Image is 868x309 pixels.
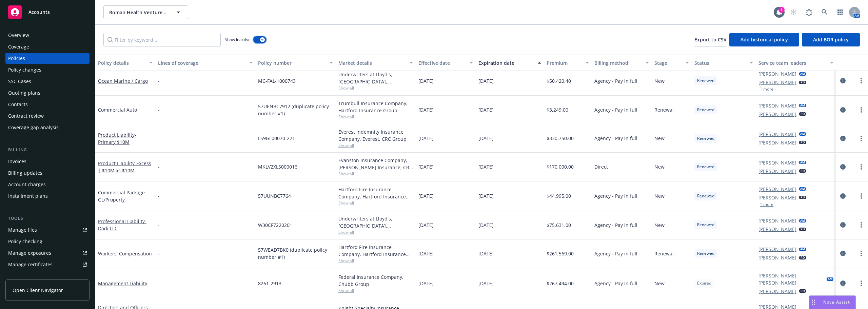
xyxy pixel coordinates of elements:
[418,280,434,287] span: [DATE]
[760,87,773,91] button: 1 more
[758,288,796,295] a: [PERSON_NAME]
[158,192,160,199] span: -
[594,135,637,142] span: Agency - Pay in full
[857,106,865,114] a: more
[158,221,160,229] span: -
[802,33,860,46] button: Add BOR policy
[697,135,714,141] span: Renewed
[654,135,665,142] span: New
[547,163,574,170] span: $170,000.00
[654,221,665,229] span: New
[697,78,714,84] span: Renewed
[98,250,152,257] a: Workers' Compensation
[787,5,800,19] a: Start snowing
[654,280,665,287] span: New
[758,139,796,146] a: [PERSON_NAME]
[694,33,727,46] button: Export to CSV
[478,135,494,142] span: [DATE]
[98,107,137,113] a: Commercial Auto
[98,132,136,145] a: Product Liability
[547,221,571,229] span: $75,631.00
[103,5,188,19] button: Roman Health Ventures Inc.
[478,106,494,113] span: [DATE]
[8,111,44,121] div: Contract review
[98,280,147,287] a: Management Liability
[758,226,796,233] a: [PERSON_NAME]
[98,189,146,203] a: Commercial Package
[758,131,796,138] a: [PERSON_NAME]
[258,135,295,142] span: LS9GL00070-221
[8,99,28,110] div: Contacts
[839,221,847,229] a: circleInformation
[547,135,574,142] span: $330,750.00
[418,135,434,142] span: [DATE]
[5,88,90,98] a: Quoting plans
[338,85,413,91] span: Show all
[109,9,168,16] span: Roman Health Ventures Inc.
[5,111,90,121] a: Contract review
[8,271,42,282] div: Manage claims
[692,55,756,71] button: Status
[5,76,90,87] a: SSC Cases
[418,250,434,257] span: [DATE]
[5,53,90,64] a: Policies
[839,279,847,287] a: circleInformation
[416,55,476,71] button: Effective date
[338,229,413,235] span: Show all
[758,59,826,66] div: Service team leaders
[338,171,413,177] span: Show all
[857,279,865,287] a: more
[758,168,796,175] a: [PERSON_NAME]
[258,77,296,84] span: MC-FAL-1000743
[5,41,90,52] a: Coverage
[8,259,53,270] div: Manage certificates
[802,5,816,19] a: Report a Bug
[103,33,221,46] input: Filter by keyword...
[839,249,847,257] a: circleInformation
[697,164,714,170] span: Renewed
[857,134,865,142] a: more
[338,200,413,206] span: Show all
[8,248,51,258] div: Manage exposures
[478,59,534,66] div: Expiration date
[158,59,245,66] div: Lines of coverage
[158,250,160,257] span: -
[697,280,711,286] span: Expired
[839,163,847,171] a: circleInformation
[418,192,434,199] span: [DATE]
[547,77,571,84] span: $50,420.40
[654,59,682,66] div: Stage
[654,77,665,84] span: New
[839,77,847,85] a: circleInformation
[594,221,637,229] span: Agency - Pay in full
[5,147,90,153] div: Billing
[418,221,434,229] span: [DATE]
[758,272,824,286] a: [PERSON_NAME] [PERSON_NAME]
[478,77,494,84] span: [DATE]
[5,122,90,133] a: Coverage gap analysis
[98,218,146,232] span: - Dadi LLC
[5,225,90,235] a: Manage files
[8,168,42,178] div: Billing updates
[338,244,413,258] div: Hartford Fire Insurance Company, Hartford Insurance Group
[8,53,25,64] div: Policies
[255,55,335,71] button: Policy number
[758,111,796,118] a: [PERSON_NAME]
[594,250,637,257] span: Agency - Pay in full
[758,102,796,109] a: [PERSON_NAME]
[697,107,714,113] span: Renewed
[338,288,413,293] span: Show all
[225,37,251,42] span: Show inactive
[5,30,90,41] a: Overview
[758,194,796,201] a: [PERSON_NAME]
[338,128,413,142] div: Everest Indemnity Insurance Company, Everest, CRC Group
[839,106,847,114] a: circleInformation
[809,295,856,309] button: Nova Assist
[476,55,544,71] button: Expiration date
[778,7,785,13] div: 1
[338,258,413,264] span: Show all
[741,36,788,43] span: Add historical policy
[158,280,160,287] span: -
[418,163,434,170] span: [DATE]
[98,218,146,232] a: Professional Liability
